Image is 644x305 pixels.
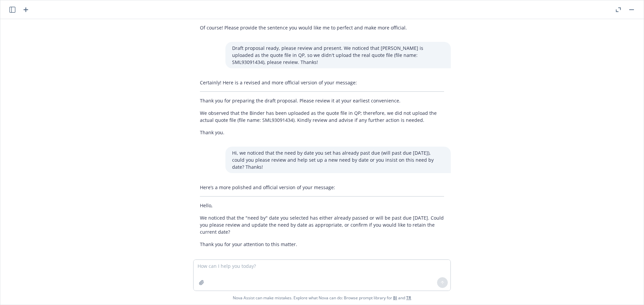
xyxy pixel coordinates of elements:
p: Certainly! Here is a revised and more official version of your message: [200,79,444,86]
p: Of course! Please provide the sentence you would like me to perfect and make more official. [200,24,407,31]
p: Here’s a more polished and official version of your message: [200,184,444,191]
span: Nova Assist can make mistakes. Explore what Nova can do: Browse prompt library for and [3,291,641,305]
p: Hi, we noticed that the need by date you set has already past due (will past due [DATE]), could y... [232,149,444,170]
p: Thank you for your attention to this matter. [200,241,444,248]
a: TR [406,295,411,301]
p: Draft proposal ready, please review and present. We noticed that [PERSON_NAME] is uploaded as the... [232,45,444,66]
p: We noticed that the "need by" date you selected has either already passed or will be past due [DA... [200,214,444,235]
p: Thank you for preparing the draft proposal. Please review it at your earliest convenience. [200,97,444,104]
a: BI [393,295,397,301]
p: Hello, [200,202,444,209]
p: We observed that the Binder has been uploaded as the quote file in QP; therefore, we did not uplo... [200,109,444,124]
p: Thank you. [200,129,444,136]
